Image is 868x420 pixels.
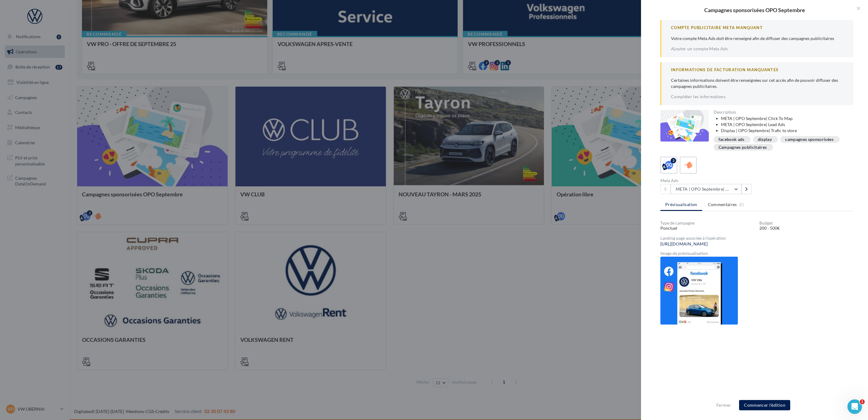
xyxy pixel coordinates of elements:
[660,236,853,240] div: Landing page associée à l'opération
[847,399,862,414] iframe: Intercom live chat
[671,46,728,51] a: Ajouter un compte Meta Ads
[721,128,849,134] li: Display | OPO Septembre| Trafic to store
[671,77,844,89] p: Certaines informations doivent être renseignées sur cet accès afin de pouvoir diffuser des campag...
[785,137,833,142] div: campagnes sponsorisées
[714,110,849,114] div: Description
[660,221,755,225] div: Type de campagne
[714,402,733,409] button: Fermer
[660,242,708,246] a: [URL][DOMAIN_NAME]
[671,67,844,73] div: Informations de Facturation manquantes
[860,399,865,404] span: 1
[759,225,853,231] div: 200 - 500€
[721,115,849,122] li: META | OPO Septembre| Click To Map
[651,7,858,13] div: Campagnes sponsorisées OPO Septembre
[718,137,745,142] div: facebook ads
[660,225,755,231] div: Ponctuel
[739,400,790,410] button: Commencer l'édition
[759,221,853,225] div: Budget
[671,25,844,31] div: Compte Publicitaire Meta Manquant
[708,202,737,208] span: Commentaires
[671,158,676,163] div: 2
[671,94,725,99] a: Compléter les informations
[671,35,844,42] p: Votre compte Meta Ads doit être renseigné afin de diffuser des campagnes publicitaires
[671,184,741,194] button: META | OPO Septembre| Click To Map
[758,137,772,142] div: display
[660,251,853,255] div: Image de prévisualisation
[739,202,744,207] span: (0)
[718,145,767,150] div: Campagnes publicitaires
[660,178,755,183] div: Meta Ads
[721,122,849,128] li: META | OPO Septembre| Lead Ads
[660,257,738,325] img: a889abc6412fe539c23ea4fe1d74db49.jpg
